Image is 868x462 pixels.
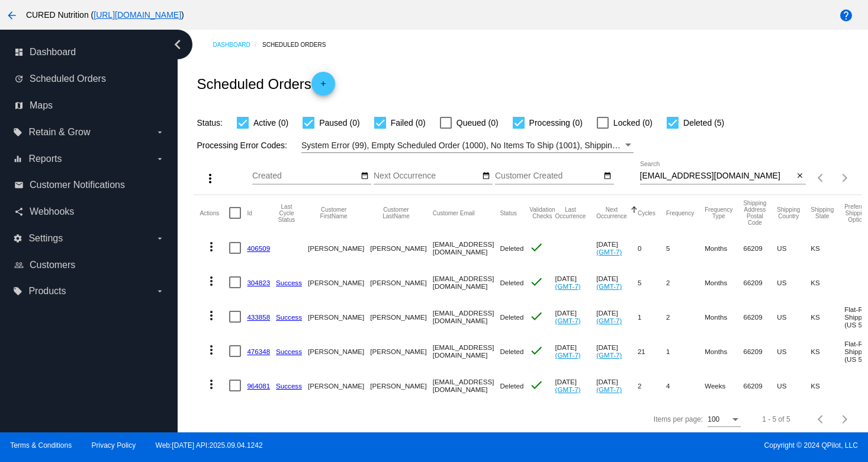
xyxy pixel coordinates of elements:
span: 100 [708,415,719,423]
button: Change sorting for CustomerFirstName [308,206,359,219]
a: Scheduled Orders [262,36,336,54]
i: people_outline [14,260,24,270]
button: Change sorting for ShippingPostcode [743,200,766,226]
mat-cell: 66209 [743,299,777,334]
mat-cell: Months [705,231,743,265]
a: Dashboard [213,36,262,54]
mat-cell: [DATE] [555,265,597,299]
span: Scheduled Orders [30,74,106,84]
input: Customer Created [495,171,602,181]
button: Change sorting for LastProcessingCycleId [276,203,297,223]
i: dashboard [14,47,24,57]
button: Change sorting for LastOccurrenceUtc [555,206,586,219]
i: map [14,101,24,110]
mat-cell: 66209 [743,368,777,403]
i: arrow_drop_down [155,154,165,164]
mat-cell: 2 [666,265,705,299]
i: update [14,74,24,84]
a: Success [276,313,302,321]
mat-cell: [PERSON_NAME] [370,231,432,265]
div: 1 - 5 of 5 [762,415,790,423]
button: Change sorting for Status [500,209,516,216]
mat-cell: [EMAIL_ADDRESS][DOMAIN_NAME] [433,334,500,368]
a: 406509 [247,244,270,252]
mat-icon: check [529,240,544,254]
button: Next page [833,407,857,431]
mat-cell: 66209 [743,265,777,299]
i: chevron_left [168,35,187,54]
a: (GMT-7) [555,385,581,393]
mat-cell: [PERSON_NAME] [370,368,432,403]
span: Deleted [500,279,523,286]
span: Processing Error Codes: [197,141,287,150]
mat-cell: 66209 [743,334,777,368]
input: Search [640,171,794,181]
span: Deleted [500,244,523,252]
mat-cell: [DATE] [596,334,638,368]
a: (GMT-7) [596,282,622,290]
span: Queued (0) [456,116,499,130]
span: Copyright © 2024 QPilot, LLC [444,441,858,450]
i: arrow_drop_down [155,128,165,137]
a: share Webhooks [14,202,165,221]
a: (GMT-7) [555,317,581,324]
span: Retain & Grow [28,127,90,138]
span: Deleted [500,313,523,321]
button: Clear [793,170,806,183]
mat-icon: more_vert [204,308,218,323]
mat-cell: 1 [638,299,666,334]
a: dashboard Dashboard [14,43,165,62]
span: Products [28,286,66,297]
button: Change sorting for Id [247,209,252,216]
i: arrow_drop_down [155,286,165,296]
mat-cell: Months [705,265,743,299]
a: Success [276,279,302,286]
mat-cell: 5 [666,231,705,265]
span: Status: [197,118,223,128]
mat-cell: 2 [666,299,705,334]
h2: Scheduled Orders [197,72,335,95]
button: Change sorting for FrequencyType [705,206,732,219]
mat-cell: [PERSON_NAME] [370,334,432,368]
mat-cell: [PERSON_NAME] [308,265,370,299]
a: Success [276,382,302,390]
button: Previous page [809,407,833,431]
mat-cell: KS [811,299,844,334]
mat-icon: help [839,8,853,23]
mat-cell: Weeks [705,368,743,403]
mat-cell: 4 [666,368,705,403]
mat-cell: [DATE] [596,265,638,299]
a: [URL][DOMAIN_NAME] [94,10,181,20]
mat-cell: US [777,368,811,403]
mat-cell: US [777,231,811,265]
i: arrow_drop_down [155,234,165,243]
mat-cell: KS [811,265,844,299]
i: share [14,207,24,216]
mat-cell: 0 [638,231,666,265]
span: Active (0) [253,116,288,130]
a: (GMT-7) [555,282,581,290]
mat-header-cell: Validation Checks [529,195,555,231]
mat-icon: date_range [603,171,612,181]
mat-cell: 21 [638,334,666,368]
i: email [14,180,24,190]
mat-icon: check [529,378,544,392]
mat-cell: 66209 [743,231,777,265]
mat-cell: Months [705,299,743,334]
mat-cell: [PERSON_NAME] [370,265,432,299]
button: Change sorting for Frequency [666,209,694,216]
a: (GMT-7) [596,248,622,256]
button: Change sorting for ShippingCountry [777,206,800,219]
a: 476348 [247,348,270,355]
mat-cell: KS [811,231,844,265]
a: 433858 [247,313,270,321]
mat-icon: more_vert [204,343,218,357]
button: Next page [833,166,857,190]
mat-icon: add [316,79,330,94]
mat-icon: check [529,309,544,323]
mat-cell: [PERSON_NAME] [370,299,432,334]
mat-icon: arrow_back [5,8,19,23]
mat-icon: more_vert [203,171,217,186]
button: Previous page [809,166,833,190]
a: (GMT-7) [596,317,622,324]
